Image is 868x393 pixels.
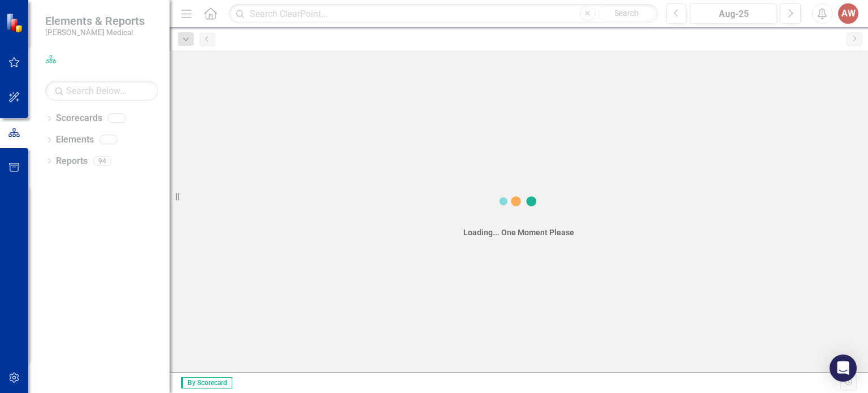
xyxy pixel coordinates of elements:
small: [PERSON_NAME] Medical [45,28,145,37]
span: By Scorecard [181,377,232,388]
input: Search ClearPoint... [229,4,657,24]
button: Search [598,6,655,21]
button: Aug-25 [690,3,777,24]
div: 94 [93,156,111,166]
input: Search Below... [45,81,158,101]
a: Reports [56,155,88,168]
button: AW [838,3,858,24]
span: Elements & Reports [45,14,145,28]
div: Loading... One Moment Please [463,227,574,238]
div: Open Intercom Messenger [830,355,857,382]
span: Search [614,8,639,18]
a: Scorecards [56,112,102,125]
div: Aug-25 [694,7,773,21]
img: ClearPoint Strategy [6,12,25,32]
a: Elements [56,133,94,146]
